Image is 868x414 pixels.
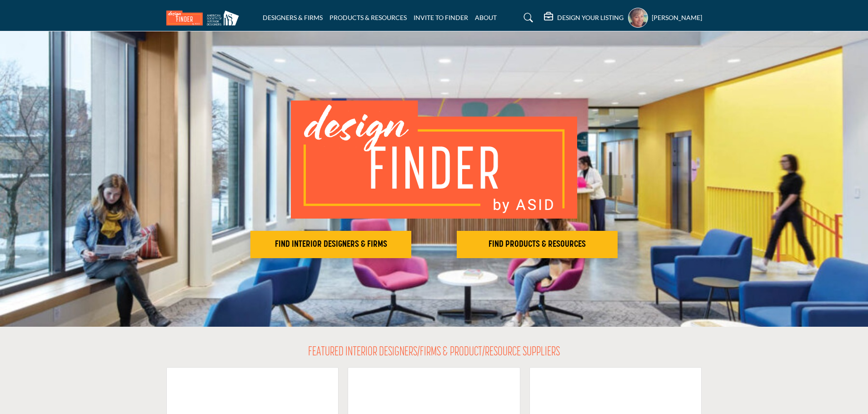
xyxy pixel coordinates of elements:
[166,10,244,25] img: Site Logo
[457,231,618,258] button: FIND PRODUCTS & RESOURCES
[291,100,577,219] img: image
[557,14,624,22] h5: DESIGN YOUR LISTING
[253,239,409,250] h2: FIND INTERIOR DESIGNERS & FIRMS
[475,14,497,21] a: ABOUT
[250,231,411,258] button: FIND INTERIOR DESIGNERS & FIRMS
[544,12,624,23] div: DESIGN YOUR LISTING
[628,8,648,28] button: Show hide supplier dropdown
[652,13,702,22] h5: [PERSON_NAME]
[329,14,407,21] a: PRODUCTS & RESOURCES
[308,345,560,360] h2: FEATURED INTERIOR DESIGNERS/FIRMS & PRODUCT/RESOURCE SUPPLIERS
[414,14,468,21] a: INVITE TO FINDER
[515,10,539,25] a: Search
[263,14,323,21] a: DESIGNERS & FIRMS
[459,239,615,250] h2: FIND PRODUCTS & RESOURCES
